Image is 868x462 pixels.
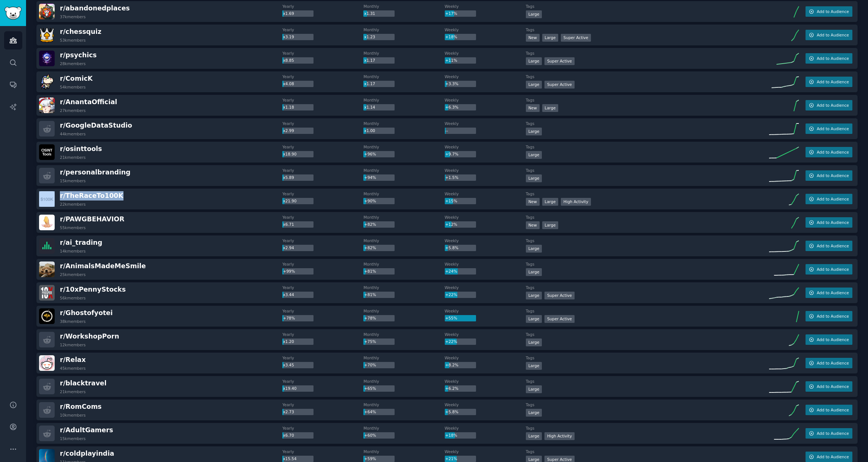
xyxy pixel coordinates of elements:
button: Add to Audience [806,100,852,110]
span: Add to Audience [817,243,849,248]
span: Add to Audience [817,32,849,38]
button: Add to Audience [806,194,852,204]
span: +1.5% [445,175,458,180]
span: r/ osinttools [60,145,102,153]
dt: Weekly [445,97,526,103]
button: Add to Audience [806,381,852,392]
span: r/ ComicK [60,75,93,82]
span: +5.8% [445,410,458,414]
dt: Tags [526,426,769,431]
span: Add to Audience [817,314,849,319]
dt: Yearly [282,121,363,126]
div: Large [526,128,542,135]
span: Add to Audience [817,56,849,61]
dt: Weekly [445,191,526,196]
img: chessquiz [39,27,55,43]
span: +17% [445,11,457,16]
span: x4.08 [283,81,294,86]
span: Add to Audience [817,150,849,155]
span: x3.44 [283,292,294,297]
dt: Yearly [282,27,363,32]
span: r/ WorkshopPorn [60,333,119,340]
dt: Yearly [282,402,363,407]
dt: Yearly [282,449,363,454]
div: Super Active [544,315,575,323]
div: Large [526,10,542,18]
dt: Weekly [445,27,526,32]
img: psychics [39,51,55,66]
dt: Monthly [363,379,444,384]
span: +60% [364,433,376,437]
dt: Weekly [445,402,526,407]
div: Large [526,151,542,159]
dt: Weekly [445,308,526,314]
span: Add to Audience [817,337,849,342]
dt: Tags [526,285,769,290]
div: Large [542,221,559,229]
span: +21% [445,456,457,461]
span: Add to Audience [817,454,849,459]
dt: Tags [526,191,769,196]
span: x18.90 [283,152,296,156]
span: r/ chessquiz [60,28,102,35]
dt: Yearly [282,262,363,267]
dt: Yearly [282,379,363,384]
img: Relax [39,355,55,371]
img: ai_trading [39,238,55,254]
span: r/ AdultGamers [60,426,113,434]
span: x1.31 [364,11,375,16]
dt: Weekly [445,379,526,384]
span: x5.89 [283,175,294,180]
dt: Weekly [445,426,526,431]
span: x1.00 [364,128,375,133]
span: x1.23 [364,35,375,39]
span: +18% [445,433,457,437]
dt: Monthly [363,285,444,290]
span: +90% [364,199,376,203]
dt: Tags [526,332,769,337]
dt: Yearly [282,168,363,173]
button: Add to Audience [806,428,852,439]
img: AnimalsMadeMeSmile [39,262,55,277]
div: Large [526,315,542,323]
span: Add to Audience [817,126,849,131]
dt: Monthly [363,426,444,431]
dt: Yearly [282,238,363,243]
button: Add to Audience [806,77,852,87]
dt: Weekly [445,332,526,337]
span: +70% [364,363,376,367]
span: +75% [364,339,376,344]
span: +55% [445,316,457,320]
span: +8.2% [445,363,458,367]
div: Large [526,245,542,253]
div: New [526,104,540,112]
span: r/ personalbranding [60,169,131,176]
span: Add to Audience [817,196,849,202]
div: 12k members [60,342,86,347]
div: Large [542,198,559,206]
span: Add to Audience [817,9,849,14]
span: +15% [445,199,457,203]
div: 10k members [60,413,86,418]
button: Add to Audience [806,241,852,251]
dt: Monthly [363,4,444,9]
dt: Tags [526,215,769,220]
dt: Weekly [445,262,526,267]
div: Super Active [544,292,575,299]
button: Add to Audience [806,6,852,17]
dt: Tags [526,262,769,267]
dt: Yearly [282,426,363,431]
div: 15k members [60,178,86,183]
div: 56k members [60,295,86,301]
span: Add to Audience [817,220,849,225]
span: r/ RomComs [60,403,102,410]
button: Add to Audience [806,147,852,157]
span: x1.17 [364,81,375,86]
span: r/ TheRaceTo100K [60,192,123,199]
span: r/ GoogleDataStudio [60,122,132,129]
span: +24% [445,269,457,273]
span: r/ PAWGBEHAVIOR [60,215,124,223]
span: Add to Audience [817,290,849,295]
dt: Weekly [445,74,526,79]
div: 44k members [60,131,86,137]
